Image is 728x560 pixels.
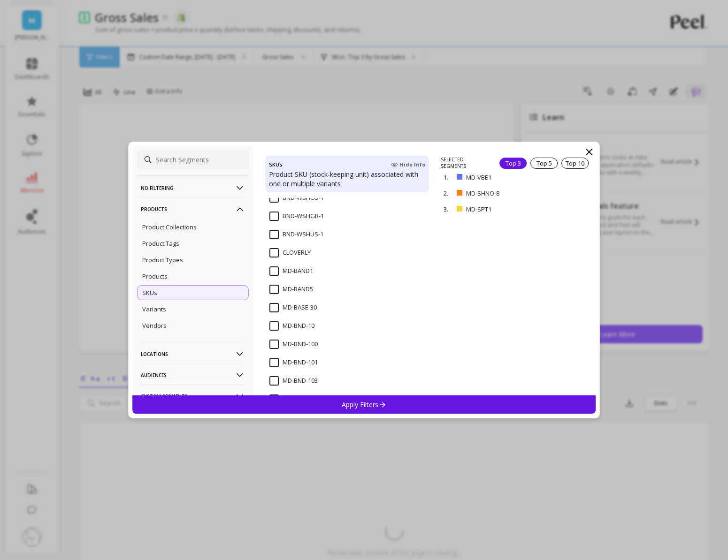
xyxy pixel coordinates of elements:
p: Product SKU (stock-keeping unit) associated with one or multiple variants [269,170,425,189]
span: MD-BND-100 [269,340,318,349]
div: Top 3 [499,158,527,169]
p: SKUs [142,288,157,297]
h4: SKUs [269,159,282,170]
span: MD-BND-10 [269,321,314,331]
span: CLOVERLY [269,248,311,257]
div: Top 5 [530,158,558,169]
p: Product Types [142,256,183,264]
p: 3. [444,205,453,213]
p: MD-SPT1 [466,205,541,213]
span: BND-WSHCO-1 [269,193,324,203]
p: Vendors [142,321,167,330]
span: BND-WSHGR-1 [269,212,324,221]
p: Locations [141,342,245,366]
span: MD-BND-103 [269,376,318,386]
p: SELECTED SEGMENTS [441,156,488,169]
p: MD-SHNO-8 [466,189,544,197]
p: Products [142,272,168,280]
p: Audiences [141,363,245,387]
p: 2. [444,189,453,197]
p: 1. [444,173,453,182]
p: Product Tags [142,239,179,248]
span: MD-BND-101 [269,358,318,367]
span: MD-BASE-30 [269,303,317,312]
div: Top 10 [561,158,589,169]
input: Search Segments [137,150,249,169]
p: Custom Segments [141,384,245,408]
p: Apply Filters [342,400,386,409]
p: Variants [142,305,166,313]
span: MD-BAND5 [269,285,313,294]
span: Hide Info [391,161,425,168]
span: MD-BAND1 [269,266,313,276]
p: No filtering [141,176,245,200]
span: BND-WSHUS-1 [269,230,323,239]
p: MD-VBE1 [466,173,541,182]
span: MD-BND-104 [269,394,318,404]
p: Products [141,197,245,221]
p: Product Collections [142,223,197,231]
